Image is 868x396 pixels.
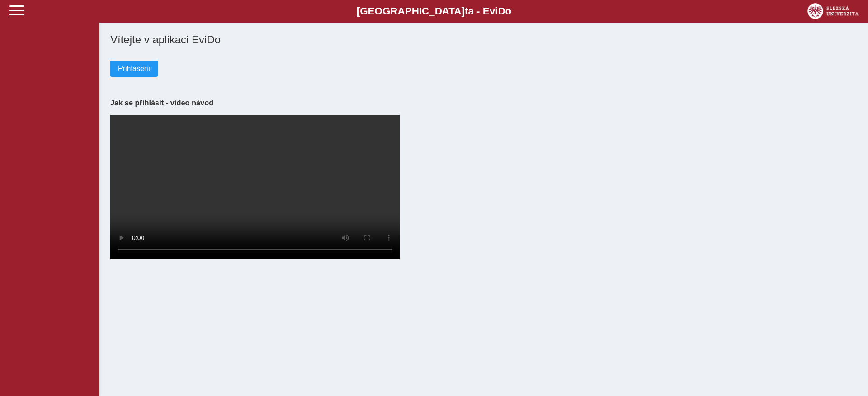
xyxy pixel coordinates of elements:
span: D [498,5,505,17]
img: logo_web_su.png [807,3,859,19]
button: Přihlášení [110,61,158,77]
video: Your browser does not support the video tag. [110,115,400,259]
h3: Jak se přihlásit - video návod [110,99,857,107]
span: t [465,5,468,17]
span: Přihlášení [118,65,150,73]
span: o [505,5,512,17]
b: [GEOGRAPHIC_DATA] a - Evi [27,5,841,17]
h1: Vítejte v aplikaci EviDo [110,33,857,46]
